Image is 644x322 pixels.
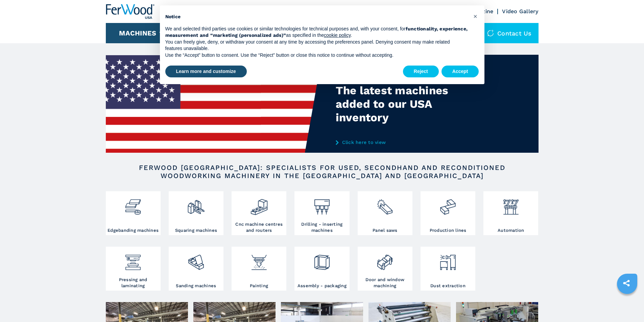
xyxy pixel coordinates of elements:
[169,191,223,235] a: Squaring machines
[359,277,411,289] h3: Door and window machining
[421,247,475,291] a: Dust extraction
[430,227,467,233] h3: Production lines
[324,32,351,38] a: cookie policy
[165,26,468,39] p: We and selected third parties use cookies or similar technologies for technical purposes and, wit...
[480,23,539,43] div: Contact us
[124,193,142,216] img: bordatrici_1.png
[165,14,468,20] h2: Notice
[169,247,223,291] a: Sanding machines
[187,193,205,216] img: squadratrici_2.png
[336,140,468,145] a: Click here to view
[358,191,412,235] a: Panel saws
[294,191,349,235] a: Drilling - inserting machines
[421,191,475,235] a: Production lines
[439,248,457,271] img: aspirazione_1.png
[165,52,468,59] p: Use the “Accept” button to consent. Use the “Reject” button or close this notice to continue with...
[442,66,479,78] button: Accept
[502,8,538,15] a: Video Gallery
[165,26,468,38] strong: functionality, experience, measurement and “marketing (personalized ads)”
[124,248,142,271] img: pressa-strettoia.png
[296,221,348,233] h3: Drilling - inserting machines
[294,247,349,291] a: Assembly - packaging
[108,277,159,289] h3: Pressing and laminating
[233,221,285,233] h3: Cnc machine centres and routers
[165,66,247,78] button: Learn more and customize
[106,191,161,235] a: Edgebanding machines
[297,283,347,289] h3: Assembly - packaging
[106,55,322,153] img: The latest machines added to our USA inventory
[439,193,457,216] img: linee_di_produzione_2.png
[473,12,477,20] span: ×
[502,193,520,216] img: automazione.png
[232,247,286,291] a: Painting
[430,283,466,289] h3: Dust extraction
[376,248,394,271] img: lavorazione_porte_finestre_2.png
[232,191,286,235] a: Cnc machine centres and routers
[373,227,398,233] h3: Panel saws
[618,275,635,292] a: sharethis
[483,191,538,235] a: Automation
[175,227,217,233] h3: Squaring machines
[176,283,216,289] h3: Sanding machines
[313,193,331,216] img: foratrici_inseritrici_2.png
[487,30,494,36] img: Contact us
[127,164,517,180] h2: FERWOOD [GEOGRAPHIC_DATA]: SPECIALISTS FOR USED, SECONDHAND AND RECONDITIONED WOODWORKING MACHINE...
[470,11,481,22] button: Close this notice
[250,248,268,271] img: verniciatura_1.png
[403,66,439,78] button: Reject
[376,193,394,216] img: sezionatrici_2.png
[313,248,331,271] img: montaggio_imballaggio_2.png
[106,247,161,291] a: Pressing and laminating
[187,248,205,271] img: levigatrici_2.png
[250,283,268,289] h3: Painting
[165,39,468,52] p: You can freely give, deny, or withdraw your consent at any time by accessing the preferences pane...
[119,29,156,37] button: Machines
[358,247,412,291] a: Door and window machining
[106,4,154,19] img: Ferwood
[498,227,524,233] h3: Automation
[108,227,159,233] h3: Edgebanding machines
[250,193,268,216] img: centro_di_lavoro_cnc_2.png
